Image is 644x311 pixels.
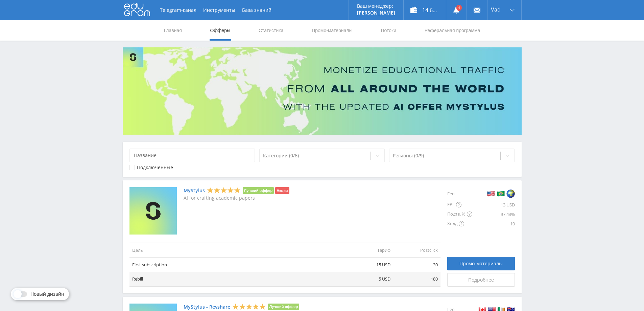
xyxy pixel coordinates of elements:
[30,291,64,297] span: Новый дизайн
[311,20,353,41] a: Промо-материалы
[424,20,481,41] a: Реферальная программа
[210,20,231,41] a: Офферы
[380,20,397,41] a: Потоки
[123,47,522,135] img: Banner
[346,243,393,257] td: Тариф
[393,258,440,272] td: 30
[447,219,472,228] div: Холд
[472,219,515,228] div: 10
[207,187,241,194] div: 5 Stars
[184,188,205,193] a: MyStylus
[129,243,346,257] td: Цель
[268,304,300,310] li: Лучший оффер
[468,277,494,283] span: Подробнее
[459,261,503,266] span: Промо-материалы
[184,195,289,201] p: AI for crafting academic papers
[357,10,395,16] p: [PERSON_NAME]
[232,303,266,310] div: 5 Stars
[447,187,472,200] div: Гео
[346,272,393,286] td: 5 USD
[491,7,501,12] span: Vad
[275,187,289,194] li: Акция
[129,272,346,286] td: Rebill
[184,304,230,310] a: MyStylus - Revshare
[393,243,440,257] td: Postclick
[357,3,395,9] p: Ваш менеджер:
[447,257,515,270] a: Промо-материалы
[129,187,177,235] img: MyStylus
[346,258,393,272] td: 15 USD
[447,273,515,287] a: Подробнее
[258,20,284,41] a: Статистика
[472,209,515,219] div: 97.43%
[243,187,274,194] li: Лучший оффер
[393,272,440,286] td: 180
[447,209,472,219] div: Подтв. %
[447,200,472,209] div: EPL
[129,149,255,162] input: Название
[129,258,346,272] td: First subscription
[137,165,173,170] div: Подключенные
[472,200,515,209] div: 13 USD
[163,20,183,41] a: Главная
